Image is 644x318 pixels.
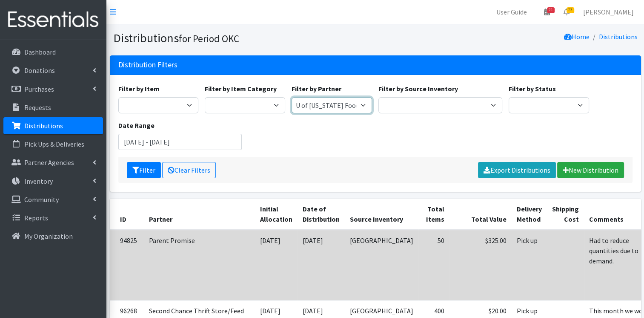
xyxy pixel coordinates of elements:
td: Parent Promise [144,230,255,301]
a: Pick Ups & Deliveries [3,136,103,153]
th: Total Items [418,199,449,230]
td: $325.00 [449,230,512,301]
label: Date Range [118,120,155,130]
th: Shipping Cost [547,199,584,230]
td: 94825 [110,230,144,301]
p: Purchases [24,85,54,93]
a: Partner Agencies [3,154,103,171]
td: 50 [418,230,449,301]
a: Distributions [599,32,638,41]
a: New Distribution [557,162,624,178]
span: 21 [547,7,555,13]
a: Distributions [3,117,103,134]
th: ID [110,199,144,230]
a: My Organization [3,228,103,245]
small: for Period OKC [179,32,239,45]
a: 21 [537,3,557,20]
p: Partner Agencies [24,158,74,167]
td: Pick up [512,230,547,301]
th: Total Value [449,199,512,230]
a: [PERSON_NAME] [576,3,641,20]
p: My Organization [24,232,73,240]
th: Date of Distribution [298,199,345,230]
a: Export Distributions [478,162,556,178]
p: Donations [24,66,55,75]
input: January 1, 2011 - December 31, 2011 [118,134,242,150]
p: Pick Ups & Deliveries [24,140,84,148]
a: Reports [3,209,103,226]
label: Filter by Item [118,84,160,94]
label: Filter by Source Inventory [378,84,458,94]
p: Dashboard [24,48,56,56]
td: [GEOGRAPHIC_DATA] [345,230,418,301]
p: Reports [24,214,48,222]
img: HumanEssentials [3,6,103,34]
p: Community [24,195,59,204]
a: Home [564,32,590,41]
a: Requests [3,99,103,116]
td: [DATE] [298,230,345,301]
p: Requests [24,103,51,112]
th: Source Inventory [345,199,418,230]
label: Filter by Status [509,84,556,94]
a: User Guide [489,3,534,20]
button: Filter [127,162,161,178]
th: Initial Allocation [255,199,298,230]
th: Delivery Method [512,199,547,230]
a: Dashboard [3,43,103,61]
th: Partner [144,199,255,230]
td: [DATE] [255,230,298,301]
label: Filter by Partner [292,84,341,94]
h1: Distributions [113,31,372,46]
p: Distributions [24,121,63,130]
label: Filter by Item Category [205,84,277,94]
a: Donations [3,62,103,79]
a: Inventory [3,173,103,190]
a: 23 [557,3,576,20]
span: 23 [567,7,574,13]
a: Clear Filters [162,162,216,178]
a: Purchases [3,81,103,98]
p: Inventory [24,177,53,185]
h3: Distribution Filters [118,61,177,69]
a: Community [3,191,103,208]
